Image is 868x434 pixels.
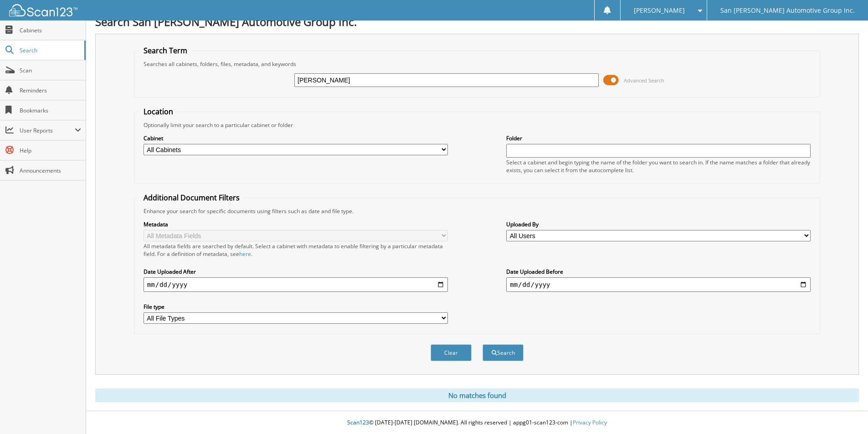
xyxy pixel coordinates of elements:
[139,193,244,203] legend: Additional Document Filters
[139,46,192,56] legend: Search Term
[86,412,868,434] div: © [DATE]-[DATE] [DOMAIN_NAME]. All rights reserved | appg01-scan123-com |
[720,8,855,13] span: San [PERSON_NAME] Automotive Group Inc.
[144,268,448,276] label: Date Uploaded After
[624,77,664,84] span: Advanced Search
[20,127,75,134] span: User Reports
[506,268,811,276] label: Date Uploaded Before
[139,121,815,129] div: Optionally limit your search to a particular cabinet or folder
[634,8,685,13] span: [PERSON_NAME]
[506,134,811,142] label: Folder
[347,419,369,426] span: Scan123
[144,242,448,258] div: All metadata fields are searched by default. Select a cabinet with metadata to enable filtering b...
[20,147,81,154] span: Help
[144,277,448,292] input: start
[95,388,859,402] div: No matches found
[431,344,472,361] button: Clear
[573,419,607,426] a: Privacy Policy
[20,87,81,94] span: Reminders
[20,66,81,74] span: Scan
[506,158,811,174] div: Select a cabinet and begin typing the name of the folder you want to search in. If the name match...
[483,344,524,361] button: Search
[506,220,811,228] label: Uploaded By
[139,207,815,215] div: Enhance your search for specific documents using filters such as date and file type.
[139,107,178,117] legend: Location
[139,60,815,68] div: Searches all cabinets, folders, files, metadata, and keywords
[20,167,81,174] span: Announcements
[144,220,448,228] label: Metadata
[144,303,448,311] label: File type
[239,250,251,258] a: here
[95,14,859,29] h1: Search San [PERSON_NAME] Automotive Group Inc.
[9,4,77,16] img: scan123-logo-white.svg
[20,46,80,54] span: Search
[20,26,81,34] span: Cabinets
[822,390,868,434] iframe: Chat Widget
[144,134,448,142] label: Cabinet
[506,277,811,292] input: end
[20,107,81,114] span: Bookmarks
